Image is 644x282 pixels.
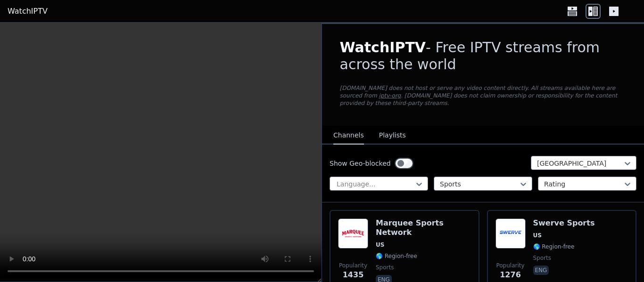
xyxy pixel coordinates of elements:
button: Playlists [379,127,406,145]
a: iptv-org [379,92,401,99]
h6: Swerve Sports [533,218,595,228]
span: WatchIPTV [340,39,426,56]
h6: Marquee Sports Network [376,218,471,237]
p: [DOMAIN_NAME] does not host or serve any video content directly. All streams available here are s... [340,84,627,107]
label: Show Geo-blocked [330,159,391,168]
span: Popularity [339,262,367,269]
p: eng [533,266,549,275]
span: 1435 [343,269,364,281]
span: 1276 [500,269,521,281]
img: Marquee Sports Network [338,218,368,249]
span: sports [533,254,551,262]
span: sports [376,264,394,271]
span: US [533,232,542,239]
button: Channels [333,127,364,145]
img: Swerve Sports [495,218,526,249]
span: US [376,241,384,249]
span: Popularity [496,262,524,269]
a: WatchIPTV [8,6,48,17]
span: 🌎 Region-free [376,252,417,260]
h1: - Free IPTV streams from across the world [340,39,627,73]
span: 🌎 Region-free [533,243,575,250]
